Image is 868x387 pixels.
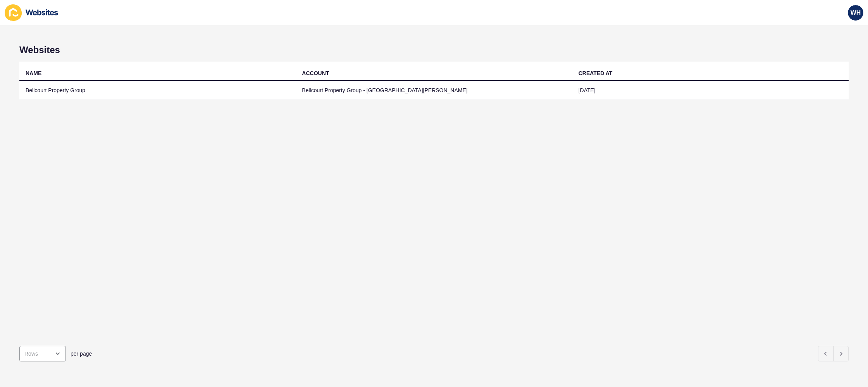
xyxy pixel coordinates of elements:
div: NAME [26,69,41,77]
td: Bellcourt Property Group [19,81,296,100]
h1: Websites [19,45,849,55]
td: Bellcourt Property Group - [GEOGRAPHIC_DATA][PERSON_NAME] [296,81,572,100]
div: CREATED AT [579,69,613,77]
div: open menu [19,346,66,361]
td: [DATE] [572,81,849,100]
span: per page [71,350,92,358]
span: WH [851,9,861,17]
div: ACCOUNT [302,69,329,77]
